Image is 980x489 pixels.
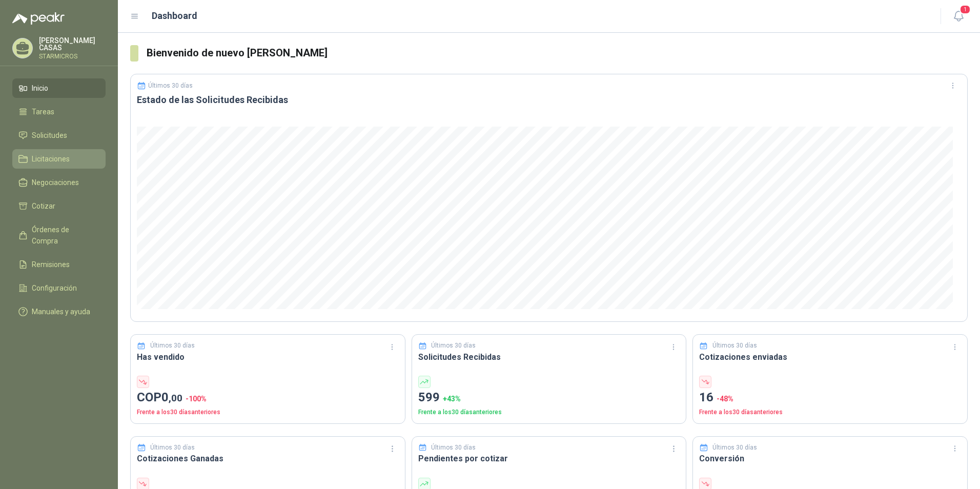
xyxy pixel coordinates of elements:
[137,388,399,407] p: COP
[418,388,680,407] p: 599
[147,45,968,61] h3: Bienvenido de nuevo [PERSON_NAME]
[150,443,195,453] p: Últimos 30 días
[32,259,70,270] span: Remisiones
[32,153,70,165] span: Licitaciones
[32,130,67,141] span: Solicitudes
[32,106,54,117] span: Tareas
[443,395,461,403] span: + 43 %
[137,407,399,417] p: Frente a los 30 días anteriores
[32,282,77,294] span: Configuración
[161,390,182,404] span: 0
[186,395,207,403] span: -100 %
[12,126,106,145] a: Solicitudes
[431,341,476,351] p: Últimos 30 días
[32,224,96,247] span: Órdenes de Compra
[699,351,961,363] h3: Cotizaciones enviadas
[137,94,961,106] h3: Estado de las Solicitudes Recibidas
[699,452,961,465] h3: Conversión
[39,37,106,51] p: [PERSON_NAME] CASAS
[418,351,680,363] h3: Solicitudes Recibidas
[12,220,106,251] a: Órdenes de Compra
[418,452,680,465] h3: Pendientes por cotizar
[137,452,399,465] h3: Cotizaciones Ganadas
[12,102,106,121] a: Tareas
[699,407,961,417] p: Frente a los 30 días anteriores
[418,407,680,417] p: Frente a los 30 días anteriores
[431,443,476,453] p: Últimos 30 días
[150,341,195,351] p: Últimos 30 días
[959,5,971,14] span: 1
[717,395,733,403] span: -48 %
[12,278,106,298] a: Configuración
[12,78,106,98] a: Inicio
[949,7,968,26] button: 1
[712,341,757,351] p: Últimos 30 días
[137,351,399,363] h3: Has vendido
[12,173,106,192] a: Negociaciones
[148,82,193,89] p: Últimos 30 días
[39,53,106,59] p: STARMICROS
[32,200,55,212] span: Cotizar
[699,388,961,407] p: 16
[32,177,79,188] span: Negociaciones
[12,302,106,321] a: Manuales y ayuda
[152,9,197,23] h1: Dashboard
[32,83,48,94] span: Inicio
[12,255,106,274] a: Remisiones
[12,149,106,169] a: Licitaciones
[169,392,182,404] span: ,00
[12,12,65,25] img: Logo peakr
[32,306,90,317] span: Manuales y ayuda
[712,443,757,453] p: Últimos 30 días
[12,196,106,216] a: Cotizar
